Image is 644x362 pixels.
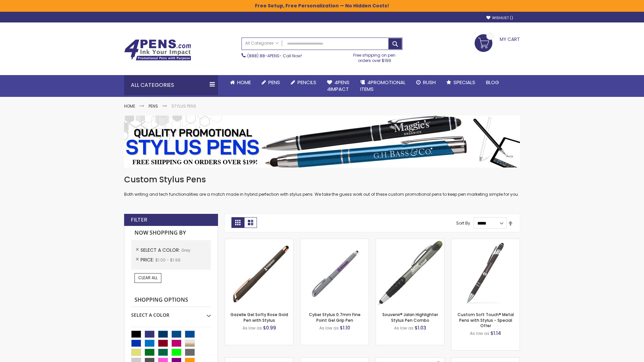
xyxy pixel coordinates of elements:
[230,312,288,323] a: Gazelle Gel Softy Rose Gold Pen with Stylus
[309,312,361,323] a: Cyber Stylus 0.7mm Fine Point Gel Grip Pen
[181,247,191,253] span: Grey
[124,103,135,109] a: Home
[301,239,369,307] img: Cyber Stylus 0.7mm Fine Point Gel Grip Pen-Grey
[486,79,499,86] span: Blog
[243,325,262,331] span: As low as
[247,53,279,59] a: (888) 88-4PENS
[327,79,350,93] span: 4Pens 4impact
[394,325,414,331] span: As low as
[268,79,280,86] span: Pens
[135,273,161,283] a: Clear All
[124,116,520,168] img: Stylus Pens
[141,247,181,253] span: Select A Color
[141,256,155,263] span: Price
[319,325,339,331] span: As low as
[441,75,481,90] a: Specials
[411,75,441,90] a: Rush
[131,307,211,318] div: Select A Color
[456,220,470,226] label: Sort By
[451,239,520,244] a: Custom Soft Touch® Metal Pens with Stylus-Grey
[124,174,520,185] h1: Custom Stylus Pens
[360,79,406,93] span: 4PROMOTIONAL ITEMS
[298,79,316,86] span: Pencils
[171,103,196,109] strong: Stylus Pens
[451,239,520,307] img: Custom Soft Touch® Metal Pens with Stylus-Grey
[376,239,444,244] a: Souvenir® Jalan Highlighter Stylus Pen Combo-Grey
[124,75,218,95] div: All Categories
[481,75,504,90] a: Blog
[149,103,158,109] a: Pens
[285,75,322,90] a: Pencils
[225,239,293,307] img: Gazelle Gel Softy Rose Gold Pen with Stylus-Grey
[231,217,244,228] strong: Grid
[423,79,436,86] span: Rush
[486,15,513,20] a: Wishlist
[458,312,514,328] a: Custom Soft Touch® Metal Pens with Stylus - Special Offer
[225,75,256,90] a: Home
[124,174,520,197] div: Both writing and tech functionalities are a match made in hybrid perfection with stylus pens. We ...
[490,330,501,337] span: $1.14
[225,239,293,244] a: Gazelle Gel Softy Rose Gold Pen with Stylus-Grey
[131,216,147,224] strong: Filter
[346,50,403,63] div: Free shipping on pen orders over $199
[355,75,411,97] a: 4PROMOTIONALITEMS
[247,53,302,59] span: - Call Now!
[131,293,211,307] strong: Shopping Options
[131,226,211,240] strong: Now Shopping by
[340,324,350,331] span: $1.10
[263,324,276,331] span: $0.99
[237,79,251,86] span: Home
[322,75,355,97] a: 4Pens4impact
[382,312,438,323] a: Souvenir® Jalan Highlighter Stylus Pen Combo
[245,41,279,46] span: All Categories
[470,330,489,336] span: As low as
[155,257,180,263] span: $1.00 - $1.99
[242,38,282,49] a: All Categories
[124,39,191,61] img: 4Pens Custom Pens and Promotional Products
[256,75,285,90] a: Pens
[453,79,475,86] span: Specials
[376,239,444,307] img: Souvenir® Jalan Highlighter Stylus Pen Combo-Grey
[138,275,158,281] span: Clear All
[415,324,426,331] span: $1.03
[301,239,369,244] a: Cyber Stylus 0.7mm Fine Point Gel Grip Pen-Grey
